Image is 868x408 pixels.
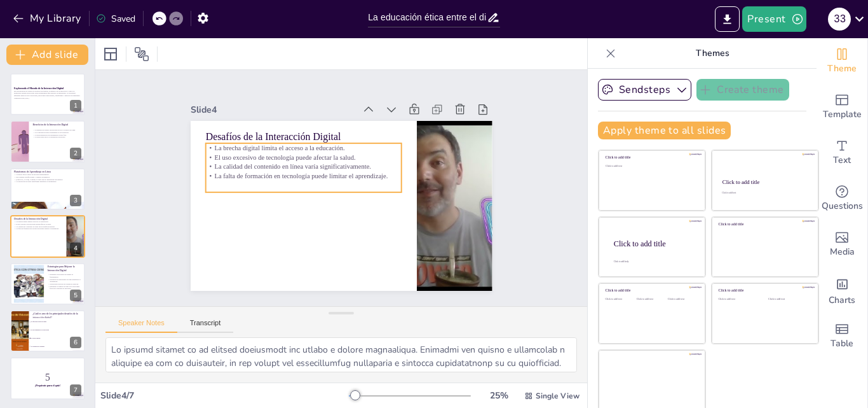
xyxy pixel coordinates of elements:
span: La brecha digital [31,337,85,339]
p: Seleccionar recursos de calidad es esencial. [48,283,81,285]
div: Slide 4 [220,61,380,123]
p: Equilibrar el tiempo en línea con actividades fuera de la pantalla es necesario. [48,285,81,290]
p: Generated with [URL] [14,97,81,99]
strong: ¡Prepárate para el quiz! [35,384,60,387]
p: Estrategias para Mejorar la Interacción Digital [48,265,81,272]
div: Get real-time input from your audience [817,176,867,222]
div: 3 [10,168,85,210]
p: 5 [14,370,81,384]
p: ¿Cuál es uno de los principales desafíos de la interacción digital? [32,312,81,319]
p: [PERSON_NAME] Academy es ideal para el aprendizaje autodidacta. [14,178,81,181]
span: La accesibilidad de la tecnología [31,329,85,330]
div: 3 3 [828,8,851,31]
p: Coursera ofrece cursos de diversas universidades. [14,173,81,176]
span: Template [823,108,862,122]
p: Participar en discusiones en línea enriquece el aprendizaje. [48,278,81,283]
p: La calidad del contenido en línea varía significativamente. [217,122,407,191]
p: La tecnología apoya el aprendizaje autónomo. [32,136,81,138]
p: La falta de formación en tecnología puede limitar el aprendizaje. [214,130,403,200]
button: Transcript [177,319,234,333]
p: La interacción digital proporciona acceso a recursos en línea. [32,129,81,131]
div: Click to add body [614,260,694,262]
input: Insert title [368,8,487,27]
span: La falta de recursos en línea [31,321,85,323]
div: Add text boxes [817,130,867,176]
p: La calidad del contenido en línea varía significativamente. [14,225,63,228]
span: Charts [829,293,855,307]
div: Click to add title [614,239,695,248]
span: Media [830,245,855,259]
p: Plataformas de Aprendizaje en Línea [14,170,81,174]
span: Theme [827,62,857,76]
p: Themes [621,38,804,69]
span: Position [134,46,149,62]
p: Beneficios de la Interacción Digital [32,123,81,127]
p: El uso excesivo de tecnología puede afectar la salud. [220,113,409,182]
p: La personalización del aprendizaje es más fácil. [32,133,81,136]
strong: Explorando el Mundo de la Interacción Digital [14,87,64,89]
button: Export to PowerPoint [715,6,740,32]
div: 5 [10,263,85,305]
button: My Library [10,8,86,29]
p: La falta de formación en tecnología puede limitar el aprendizaje. [14,228,63,230]
div: 7 [70,384,81,396]
div: Click to add text [637,298,665,301]
div: Click to add title [606,155,696,160]
button: Apply theme to all slides [598,122,731,139]
div: Click to add text [606,165,696,168]
button: Create theme [696,79,789,101]
div: Click to add text [668,298,696,301]
p: El uso excesivo de tecnología puede afectar la salud. [14,223,63,226]
button: Sendsteps [598,79,691,101]
div: Click to add text [768,298,808,301]
span: Table [831,337,853,351]
p: Desafíos de la Interacción Digital [226,90,416,164]
div: Layout [100,44,121,64]
div: 3 [70,195,81,206]
div: Add charts and graphs [817,267,867,313]
button: Add slide [6,45,88,65]
span: Text [833,153,851,167]
button: Speaker Notes [105,319,177,333]
span: Questions [822,199,863,213]
p: edX permite certificaciones y créditos académicos. [14,176,81,178]
p: La brecha digital limita el acceso a la educación. [223,104,412,173]
textarea: Lo ipsumd sitamet co ad elitsed doeiusmodt inc utlabo e dolore magnaaliqua. Enimadmi ven quisno e... [105,337,577,372]
div: Click to add title [722,179,807,185]
p: La interacción en estas plataformas enriquece el aprendizaje. [14,180,81,183]
div: 25 % [484,390,514,402]
div: Click to add text [606,298,634,301]
p: La colaboración entre estudiantes se ve favorecida. [32,131,81,134]
div: Add images, graphics, shapes or video [817,222,867,267]
div: Click to add text [719,298,759,301]
div: 6 [10,310,85,352]
button: Present [742,6,806,32]
div: 6 [70,337,81,348]
div: 2 [10,120,85,162]
div: 1 [70,100,81,111]
div: Slide 4 / 7 [100,390,349,402]
div: 4 [10,215,85,257]
div: Click to add text [722,192,806,194]
div: 1 [10,73,85,115]
div: 2 [70,148,81,159]
span: La calidad del contenido [31,346,85,347]
div: Change the overall theme [817,38,867,84]
div: Click to add title [719,288,810,293]
p: La brecha digital limita el acceso a la educación. [14,221,63,223]
div: Add ready made slides [817,84,867,130]
div: 4 [70,243,81,254]
div: Add a table [817,313,867,359]
button: 3 3 [828,6,851,32]
div: Saved [96,13,135,25]
div: Click to add title [719,222,810,227]
div: 5 [70,290,81,301]
p: Esta presentación se centra en la interacción digital, su impacto en la educación y cómo los estu... [14,90,81,97]
p: Establecer un horario de estudio es fundamental. [48,273,81,278]
span: Single View [536,391,580,401]
p: Desafíos de la Interacción Digital [14,217,63,221]
div: Click to add title [606,288,696,293]
div: 7 [10,357,85,399]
